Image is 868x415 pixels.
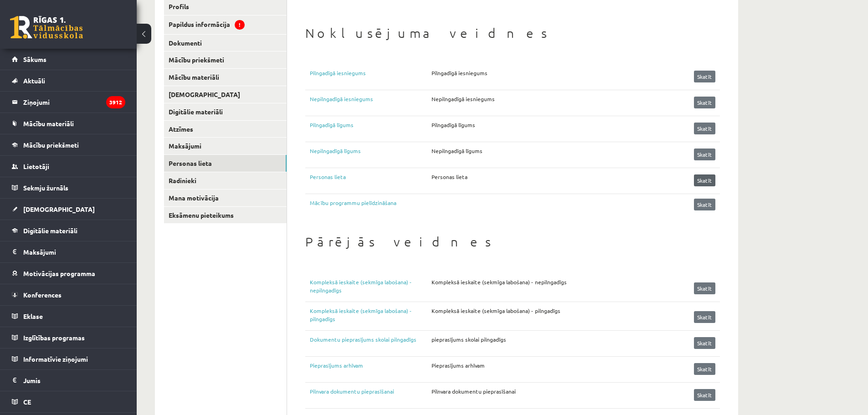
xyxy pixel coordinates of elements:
a: Atzīmes [164,121,287,138]
a: Sākums [12,49,125,70]
a: Maksājumi [12,241,125,262]
a: Pilngadīgā iesniegums [310,69,431,82]
p: Nepilngadīgā līgums [431,147,483,155]
a: Eklase [12,306,125,327]
a: Skatīt [694,97,715,108]
a: Dokumenti [164,35,287,51]
a: Radinieki [164,172,287,189]
a: Kompleksā ieskaite (sekmīga labošana) - nepilngadīgs [310,278,431,294]
span: [DEMOGRAPHIC_DATA] [23,205,95,213]
a: Lietotāji [12,156,125,177]
a: Maksājumi [164,138,287,154]
a: Skatīt [694,389,715,401]
span: CE [23,398,31,406]
a: Mana motivācija [164,190,287,206]
a: Rīgas 1. Tālmācības vidusskola [10,16,83,39]
p: Pilngadīgā iesniegums [431,69,488,77]
a: Konferences [12,284,125,305]
a: Mācību materiāli [164,69,287,86]
a: Skatīt [694,149,715,160]
a: [DEMOGRAPHIC_DATA] [12,199,125,220]
a: Digitālie materiāli [164,103,287,120]
a: Ziņojumi3912 [12,92,125,113]
a: Informatīvie ziņojumi [12,348,125,369]
p: Kompleksā ieskaite (sekmīga labošana) - pilngadīgs [431,307,560,315]
p: Nepilngadīgā iesniegums [431,95,495,103]
a: Sekmju žurnāls [12,177,125,198]
a: Izglītības programas [12,327,125,348]
p: Kompleksā ieskaite (sekmīga labošana) - nepilngadīgs [431,278,567,286]
a: Pilnvara dokumentu pieprasīšanai [310,387,431,401]
span: Izglītības programas [23,333,85,342]
p: pieprasījums skolai pilngadīgs [431,335,506,343]
p: Pieprasījums arhīvam [431,361,485,369]
a: Aktuāli [12,70,125,91]
span: Mācību materiāli [23,119,74,128]
a: Nepilngadīgā iesniegums [310,95,431,108]
span: Eklase [23,312,43,320]
a: Jumis [12,370,125,391]
legend: Ziņojumi [23,92,125,113]
p: Personas lieta [431,173,467,181]
a: Pilngadīgā līgums [310,121,431,134]
a: Papildus informācija! [164,15,287,34]
a: Mācību programmu pielīdzināšana [310,199,396,210]
a: Skatīt [694,199,715,210]
h1: Pārējās veidnes [305,234,720,250]
i: 3912 [106,96,125,108]
span: Konferences [23,291,62,299]
span: Jumis [23,376,41,384]
a: Personas lieta [164,155,287,172]
a: Skatīt [694,337,715,349]
legend: Maksājumi [23,241,125,262]
a: Mācību priekšmeti [12,134,125,155]
span: Informatīvie ziņojumi [23,355,88,363]
span: Digitālie materiāli [23,226,77,235]
p: Pilnvara dokumentu pieprasīšanai [431,387,516,395]
a: Skatīt [694,311,715,323]
p: Pilngadīgā līgums [431,121,475,129]
a: Nepilngadīgā līgums [310,147,431,160]
a: Skatīt [694,123,715,134]
a: Pieprasījums arhīvam [310,361,431,375]
h1: Noklusējuma veidnes [305,26,720,41]
a: Personas lieta [310,173,431,186]
a: Digitālie materiāli [12,220,125,241]
span: Motivācijas programma [23,269,95,277]
a: CE [12,391,125,412]
a: Kompleksā ieskaite (sekmīga labošana) - pilngadīgs [310,307,431,323]
span: Lietotāji [23,162,49,170]
a: Skatīt [694,282,715,294]
a: Mācību materiāli [12,113,125,134]
span: ! [235,20,245,30]
a: Motivācijas programma [12,263,125,284]
a: Eksāmenu pieteikums [164,207,287,224]
span: Sekmju žurnāls [23,184,68,192]
a: Skatīt [694,71,715,82]
span: Aktuāli [23,77,45,85]
span: Sākums [23,55,46,63]
a: Mācību priekšmeti [164,51,287,68]
a: Dokumentu pieprasījums skolai pilngadīgs [310,335,431,349]
span: Mācību priekšmeti [23,141,79,149]
a: Skatīt [694,363,715,375]
a: [DEMOGRAPHIC_DATA] [164,86,287,103]
a: Skatīt [694,174,715,186]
